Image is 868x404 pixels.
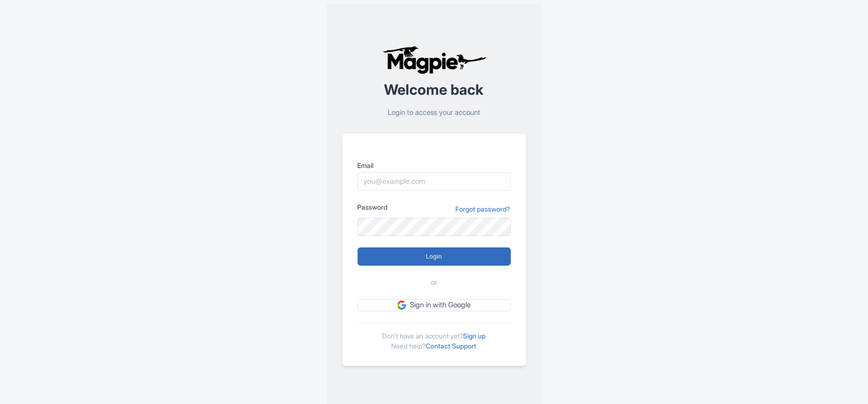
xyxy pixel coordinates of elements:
[431,277,437,288] span: or
[342,82,526,98] h2: Welcome back
[358,247,511,266] input: Login
[358,160,511,170] label: Email
[397,301,406,309] img: google.svg
[358,299,511,311] a: Sign in with Google
[463,332,486,340] a: Sign up
[380,45,488,74] img: logo-ab69f6fb50320c5b225c76a69d11143b.png
[358,323,511,351] div: Don't have an account yet? Need help?
[342,107,526,118] p: Login to access your account
[426,342,477,350] a: Contact Support
[456,204,511,214] a: Forgot password?
[358,202,388,212] label: Password
[358,172,511,191] input: you@example.com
